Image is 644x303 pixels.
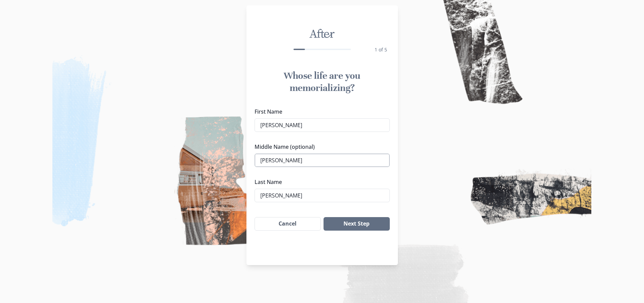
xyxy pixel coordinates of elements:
label: First Name [255,108,386,116]
button: Next Step [324,217,389,231]
h1: Whose life are you memorializing? [255,70,390,94]
button: Cancel [255,217,321,231]
label: Last Name [255,178,386,186]
span: 1 of 5 [375,46,387,53]
label: Middle Name (optional) [255,143,386,151]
